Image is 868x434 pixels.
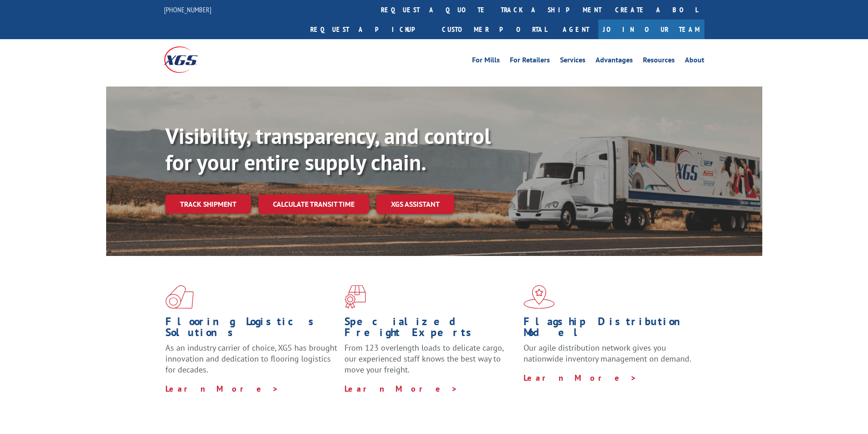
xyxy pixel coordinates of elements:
a: Learn More > [165,383,279,394]
img: xgs-icon-flagship-distribution-model-red [524,285,555,309]
b: Visibility, transparency, and control for your entire supply chain. [165,122,491,176]
a: Agent [554,20,598,39]
a: Customer Portal [435,20,554,39]
p: From 123 overlength loads to delicate cargo, our experienced staff knows the best way to move you... [344,342,517,383]
a: For Retailers [510,56,550,66]
span: As an industry carrier of choice, XGS has brought innovation and dedication to flooring logistics... [165,342,337,375]
a: Learn More > [524,373,637,383]
a: [PHONE_NUMBER] [164,5,211,14]
a: XGS ASSISTANT [376,194,454,214]
a: Track shipment [165,194,251,214]
a: Request a pickup [303,20,435,39]
h1: Flagship Distribution Model [524,316,696,342]
a: Join Our Team [598,20,704,39]
a: Advantages [596,56,633,66]
a: Calculate transit time [258,194,369,214]
a: Services [560,56,586,66]
a: About [685,56,704,66]
h1: Flooring Logistics Solutions [165,316,338,342]
h1: Specialized Freight Experts [344,316,517,342]
img: xgs-icon-total-supply-chain-intelligence-red [165,285,194,309]
span: Our agile distribution network gives you nationwide inventory management on demand. [524,342,691,364]
a: Learn More > [344,383,458,394]
a: For Mills [472,56,500,66]
img: xgs-icon-focused-on-flooring-red [344,285,366,309]
a: Resources [643,56,675,66]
